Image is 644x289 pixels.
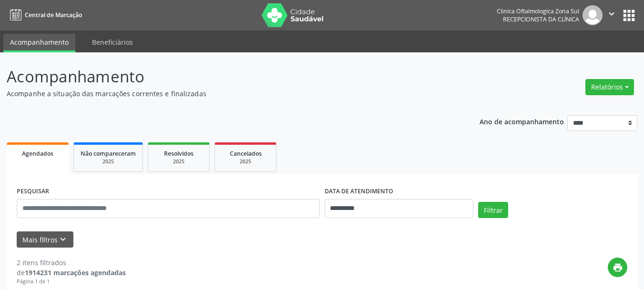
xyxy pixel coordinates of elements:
div: 2 itens filtrados [17,258,126,268]
i:  [606,9,617,19]
a: Central de Marcação [7,7,82,23]
span: Recepcionista da clínica [503,15,579,23]
span: Central de Marcação [25,11,82,19]
span: Cancelados [230,149,262,158]
strong: 1914231 marcações agendadas [25,268,126,277]
button: Mais filtroskeyboard_arrow_down [17,231,73,248]
i: keyboard_arrow_down [58,234,68,245]
p: Acompanhe a situação das marcações correntes e finalizadas [7,89,448,99]
button:  [603,5,621,25]
button: Filtrar [478,202,508,218]
button: Relatórios [585,79,634,95]
a: Beneficiários [85,34,140,50]
div: 2025 [81,158,136,165]
span: Resolvidos [164,149,194,158]
div: 2025 [222,158,269,165]
a: Acompanhamento [3,34,75,52]
span: Agendados [22,149,53,158]
i: print [613,262,623,273]
div: Clinica Oftalmologica Zona Sul [497,7,579,15]
img: img [583,5,603,25]
label: DATA DE ATENDIMENTO [325,184,393,199]
div: de [17,268,126,278]
div: 2025 [155,158,203,165]
label: PESQUISAR [17,184,49,199]
p: Acompanhamento [7,65,448,89]
button: apps [621,7,637,24]
div: Página 1 de 1 [17,278,126,286]
span: Não compareceram [81,149,136,158]
p: Ano de acompanhamento [480,115,564,127]
button: print [608,258,627,277]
